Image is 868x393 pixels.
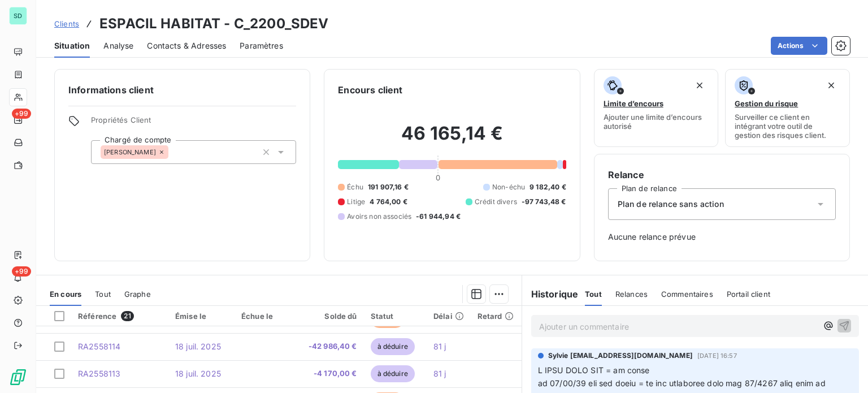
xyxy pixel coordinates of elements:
[78,342,120,351] span: RA2558114
[78,369,120,378] span: RA2558113
[735,99,798,108] span: Gestion du risque
[175,342,221,351] span: 18 juil. 2025
[68,83,296,97] h6: Informations client
[347,182,363,192] span: Échu
[241,312,295,321] div: Échue le
[697,352,737,359] span: [DATE] 16:57
[492,182,525,192] span: Non-échu
[661,290,713,299] span: Commentaires
[771,37,827,55] button: Actions
[433,369,446,378] span: 81 j
[522,197,566,207] span: -97 743,48 €
[347,197,365,207] span: Litige
[121,311,133,321] span: 21
[618,198,724,210] span: Plan de relance sans action
[12,109,31,119] span: +99
[475,197,517,207] span: Crédit divers
[370,197,407,207] span: 4 764,00 €
[12,266,31,277] span: +99
[478,312,514,321] div: Retard
[830,355,857,382] iframe: Intercom live chat
[78,311,162,321] div: Référence
[309,341,357,352] span: -42 986,40 €
[9,368,27,386] img: Logo LeanPay
[50,290,81,299] span: En cours
[147,40,226,51] span: Contacts & Adresses
[309,312,357,321] div: Solde dû
[54,19,79,28] span: Clients
[347,211,411,222] span: Avoirs non associés
[168,147,177,157] input: Ajouter une valeur
[594,69,719,147] button: Limite d’encoursAjouter une limite d’encours autorisé
[368,182,409,192] span: 191 907,16 €
[416,211,461,222] span: -61 944,94 €
[91,115,296,131] span: Propriétés Client
[608,168,836,182] h6: Relance
[604,113,709,131] span: Ajouter une limite d’encours autorisé
[104,149,156,156] span: [PERSON_NAME]
[9,7,27,25] div: SD
[309,368,357,379] span: -4 170,00 €
[522,287,579,301] h6: Historique
[175,369,221,378] span: 18 juil. 2025
[338,83,402,97] h6: Encours client
[727,290,770,299] span: Portail client
[95,290,111,299] span: Tout
[371,338,415,355] span: à déduire
[240,40,283,51] span: Paramètres
[615,290,648,299] span: Relances
[124,290,151,299] span: Graphe
[604,99,663,108] span: Limite d’encours
[338,122,566,156] h2: 46 165,14 €
[725,69,850,147] button: Gestion du risqueSurveiller ce client en intégrant votre outil de gestion des risques client.
[548,351,693,361] span: Sylvie [EMAIL_ADDRESS][DOMAIN_NAME]
[735,113,840,140] span: Surveiller ce client en intégrant votre outil de gestion des risques client.
[608,231,836,243] span: Aucune relance prévue
[433,342,446,351] span: 81 j
[585,290,602,299] span: Tout
[371,312,420,321] div: Statut
[103,40,133,51] span: Analyse
[54,40,90,51] span: Situation
[436,173,440,182] span: 0
[175,312,228,321] div: Émise le
[99,14,328,34] h3: ESPACIL HABITAT - C_2200_SDEV
[530,182,566,192] span: 9 182,40 €
[433,312,464,321] div: Délai
[371,365,415,382] span: à déduire
[54,18,79,29] a: Clients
